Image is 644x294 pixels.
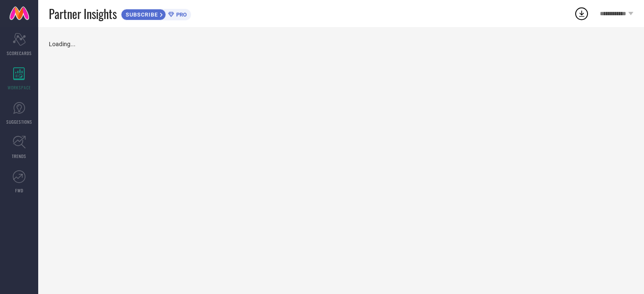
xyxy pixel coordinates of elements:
span: Loading... [49,41,76,47]
span: Partner Insights [49,5,117,22]
a: SUBSCRIBEPRO [121,7,191,20]
span: SUBSCRIBE [121,11,160,18]
span: WORKSPACE [8,84,31,91]
span: FWD [15,187,23,194]
span: TRENDS [12,153,26,159]
span: SCORECARDS [7,50,32,56]
span: SUGGESTIONS [6,119,32,125]
div: Open download list [574,6,589,21]
span: PRO [174,11,187,18]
